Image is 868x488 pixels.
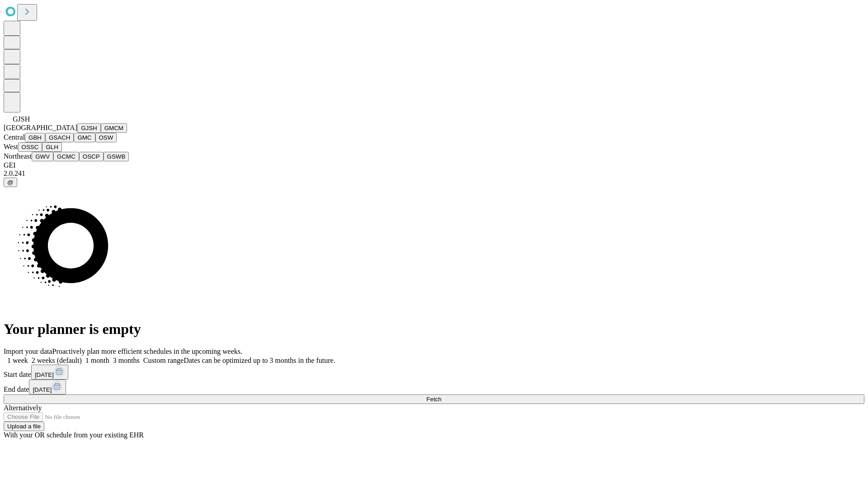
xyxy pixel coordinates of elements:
[32,152,53,161] button: GWV
[77,123,101,133] button: GJSH
[4,404,42,412] span: Alternatively
[113,357,140,364] span: 3 months
[4,169,864,178] div: 2.0.241
[35,371,54,378] span: [DATE]
[143,357,184,364] span: Custom range
[4,394,864,404] button: Fetch
[104,152,129,161] button: GSWB
[4,178,17,187] button: @
[4,152,32,160] span: Northeast
[33,386,52,393] span: [DATE]
[4,143,18,150] span: West
[85,357,109,364] span: 1 month
[4,365,864,380] div: Start date
[18,142,42,152] button: OSSC
[95,133,117,142] button: OSW
[52,347,242,355] span: Proactively plan more efficient schedules in the upcoming weeks.
[13,115,30,123] span: GJSH
[7,179,14,186] span: @
[31,365,68,380] button: [DATE]
[7,357,28,364] span: 1 week
[4,422,44,431] button: Upload a file
[426,396,441,403] span: Fetch
[74,133,95,142] button: GMC
[4,347,52,355] span: Import your data
[79,152,104,161] button: OSCP
[4,124,77,131] span: [GEOGRAPHIC_DATA]
[4,431,144,439] span: With your OR schedule from your existing EHR
[53,152,79,161] button: GCMC
[25,133,45,142] button: GBH
[101,123,127,133] button: GMCM
[45,133,74,142] button: GSACH
[29,380,66,394] button: [DATE]
[4,321,864,338] h1: Your planner is empty
[4,161,864,169] div: GEI
[4,380,864,394] div: End date
[184,357,335,364] span: Dates can be optimized up to 3 months in the future.
[4,133,25,141] span: Central
[32,357,82,364] span: 2 weeks (default)
[42,142,61,152] button: GLH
